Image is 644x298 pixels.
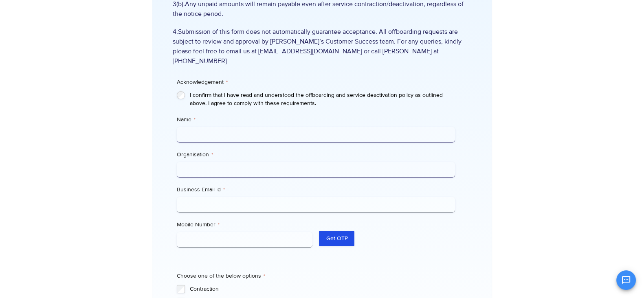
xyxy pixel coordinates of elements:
legend: Acknowledgement [177,78,228,86]
button: Get OTP [319,231,354,246]
label: Mobile Number [177,221,313,229]
legend: Choose one of the below options [177,272,265,280]
label: Organisation [177,151,455,159]
button: Open chat [616,270,636,290]
label: Contraction [190,285,455,293]
label: Business Email id [177,186,455,194]
label: Name [177,116,455,124]
span: 4.Submission of this form does not automatically guarantee acceptance. All offboarding requests a... [173,27,471,66]
label: I confirm that I have read and understood the offboarding and service deactivation policy as outl... [190,91,455,107]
